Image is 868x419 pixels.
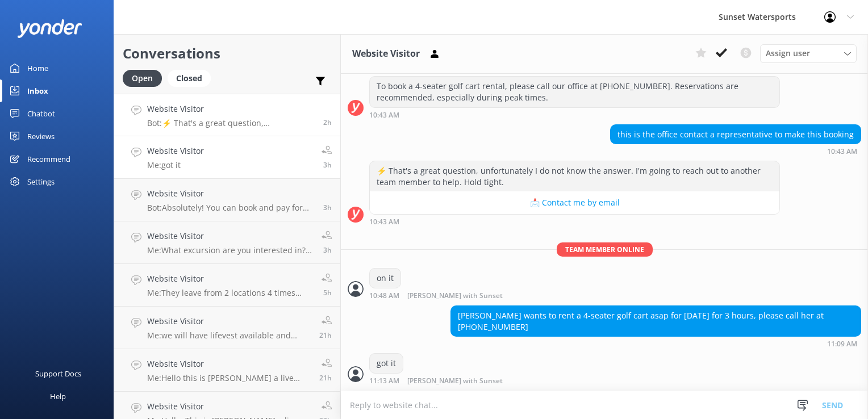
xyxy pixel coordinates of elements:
[147,230,313,242] h4: Website Visitor
[557,242,653,257] span: Team member online
[147,358,311,370] h4: Website Visitor
[147,315,311,328] h4: Website Visitor
[147,203,315,213] p: Bot: Absolutely! You can book and pay for your sister-in-law and her friend to go on the cruise e...
[114,307,340,349] a: Website VisitorMe:we will have lifevest available and professional crew on board21h
[370,269,400,288] div: on it
[114,179,340,221] a: Website VisitorBot:Absolutely! You can book and pay for your sister-in-law and her friend to go o...
[611,125,861,144] div: this is the office contact a representative to make this booking
[370,354,403,373] div: got it
[123,43,332,64] h2: Conversations
[369,217,780,225] div: Sep 20 2025 09:43am (UTC -05:00) America/Cancun
[352,47,420,61] h3: Website Visitor
[370,191,779,214] button: 📩 Contact me by email
[147,160,204,170] p: Me: got it
[123,70,162,87] div: Open
[168,72,216,84] a: Closed
[27,148,70,170] div: Recommend
[370,77,779,107] div: To book a 4-seater golf cart rental, please call our office at [PHONE_NUMBER]. Reservations are r...
[27,102,55,125] div: Chatbot
[27,125,55,148] div: Reviews
[35,362,81,385] div: Support Docs
[114,94,340,136] a: Website VisitorBot:⚡ That's a great question, unfortunately I do not know the answer. I'm going t...
[323,203,332,212] span: Sep 20 2025 09:48am (UTC -05:00) America/Cancun
[369,111,780,119] div: Sep 20 2025 09:43am (UTC -05:00) America/Cancun
[319,373,332,383] span: Sep 19 2025 03:58pm (UTC -05:00) America/Cancun
[323,118,332,127] span: Sep 20 2025 10:21am (UTC -05:00) America/Cancun
[114,349,340,392] a: Website VisitorMe:Hello this is [PERSON_NAME] a live agent from [GEOGRAPHIC_DATA], the Sunset Sip...
[147,330,311,341] p: Me: we will have lifevest available and professional crew on board
[114,136,340,179] a: Website VisitorMe:got it3h
[323,288,332,298] span: Sep 20 2025 07:58am (UTC -05:00) America/Cancun
[369,219,399,225] strong: 10:43 AM
[147,273,313,285] h4: Website Visitor
[114,264,340,307] a: Website VisitorMe:They leave from 2 locations 4 times perr day. When are you coming to [GEOGRAPHI...
[114,221,340,264] a: Website VisitorMe:What excursion are you interested in? I am live and in [GEOGRAPHIC_DATA] now!3h
[369,112,399,119] strong: 10:43 AM
[451,306,861,336] div: [PERSON_NAME] wants to rent a 4-seater golf cart asap for [DATE] for 3 hours, please call her at ...
[147,103,315,115] h4: Website Visitor
[147,245,313,255] p: Me: What excursion are you interested in? I am live and in [GEOGRAPHIC_DATA] now!
[450,340,861,347] div: Sep 20 2025 10:09am (UTC -05:00) America/Cancun
[369,292,399,300] strong: 10:48 AM
[147,187,315,200] h4: Website Visitor
[827,341,857,347] strong: 11:09 AM
[27,79,48,102] div: Inbox
[147,400,311,413] h4: Website Visitor
[147,145,204,157] h4: Website Visitor
[760,44,857,62] div: Assign User
[369,291,540,300] div: Sep 20 2025 09:48am (UTC -05:00) America/Cancun
[407,292,503,300] span: [PERSON_NAME] with Sunset
[27,57,48,79] div: Home
[147,288,313,298] p: Me: They leave from 2 locations 4 times perr day. When are you coming to [GEOGRAPHIC_DATA]?
[369,378,399,385] strong: 11:13 AM
[323,245,332,255] span: Sep 20 2025 09:25am (UTC -05:00) America/Cancun
[369,376,540,385] div: Sep 20 2025 10:13am (UTC -05:00) America/Cancun
[610,147,861,155] div: Sep 20 2025 09:43am (UTC -05:00) America/Cancun
[370,161,779,191] div: ⚡ That's a great question, unfortunately I do not know the answer. I'm going to reach out to anot...
[323,160,332,170] span: Sep 20 2025 10:13am (UTC -05:00) America/Cancun
[147,373,311,383] p: Me: Hello this is [PERSON_NAME] a live agent from [GEOGRAPHIC_DATA], the Sunset Sip and Sail depa...
[766,47,810,60] span: Assign user
[147,118,315,128] p: Bot: ⚡ That's a great question, unfortunately I do not know the answer. I'm going to reach out to...
[827,148,857,155] strong: 10:43 AM
[17,19,82,38] img: yonder-white-logo.png
[50,385,66,408] div: Help
[168,70,211,87] div: Closed
[123,72,168,84] a: Open
[27,170,55,193] div: Settings
[319,330,332,340] span: Sep 19 2025 04:07pm (UTC -05:00) America/Cancun
[407,378,503,385] span: [PERSON_NAME] with Sunset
